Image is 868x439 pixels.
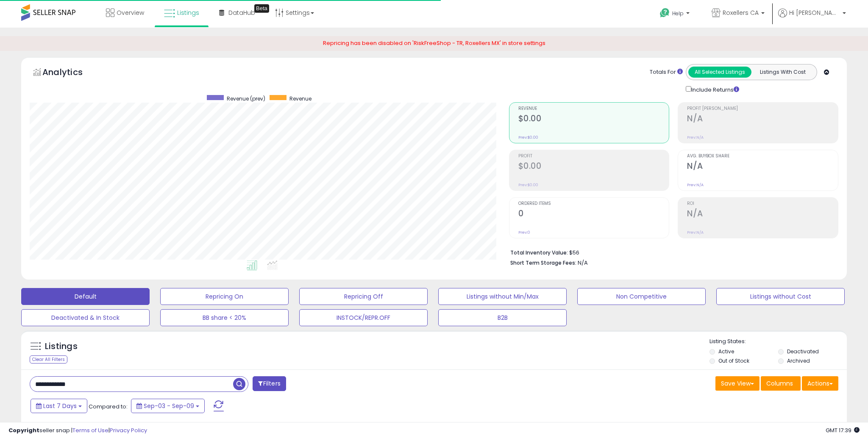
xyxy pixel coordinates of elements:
[687,201,838,206] span: ROI
[787,357,810,364] label: Archived
[659,8,670,18] i: Get Help
[778,8,846,28] a: Hi [PERSON_NAME]
[299,309,428,326] button: INSTOCK/REPR.OFF
[254,4,269,13] div: Tooltip anchor
[687,154,838,159] span: Avg. Buybox Share
[8,427,147,435] div: seller snap | |
[518,135,538,140] small: Prev: $0.00
[30,355,67,364] div: Clear All Filters
[510,249,568,256] b: Total Inventory Value:
[518,209,669,220] h2: 0
[787,348,819,355] label: Deactivated
[518,154,669,159] span: Profit
[518,161,669,173] h2: $0.00
[160,309,289,326] button: BB share < 20%
[687,209,838,220] h2: N/A
[709,338,847,346] p: Listing States:
[679,84,749,94] div: Include Returns
[718,357,749,364] label: Out of Stock
[687,106,838,111] span: Profit [PERSON_NAME]
[21,288,150,305] button: Default
[131,399,205,413] button: Sep-03 - Sep-09
[650,68,683,76] div: Totals For
[177,8,199,17] span: Listings
[518,230,530,235] small: Prev: 0
[826,426,860,434] span: 2025-09-17 17:39 GMT
[438,309,567,326] button: B2B
[144,402,194,410] span: Sep-03 - Sep-09
[771,421,838,429] div: Displaying 1 to 1 of 1 items
[687,230,704,235] small: Prev: N/A
[518,201,669,206] span: Ordered Items
[687,161,838,173] h2: N/A
[323,39,545,47] span: Repricing has been disabled on 'RiskFreeShop - TR, Roxellers MX' in store settings
[253,376,286,391] button: Filters
[510,259,576,266] b: Short Term Storage Fees:
[8,426,39,434] strong: Copyright
[72,426,108,434] a: Terms of Use
[31,399,87,413] button: Last 7 Days
[110,426,147,434] a: Privacy Policy
[45,341,78,352] h5: Listings
[718,348,734,355] label: Active
[299,288,428,305] button: Repricing Off
[518,106,669,111] span: Revenue
[228,8,255,17] span: DataHub
[687,114,838,125] h2: N/A
[653,1,698,28] a: Help
[751,67,814,78] button: Listings With Cost
[688,67,751,78] button: All Selected Listings
[723,8,759,17] span: Roxellers CA
[289,95,312,102] span: Revenue
[518,182,538,187] small: Prev: $0.00
[117,8,144,17] span: Overview
[577,288,706,305] button: Non Competitive
[438,288,567,305] button: Listings without Min/Max
[578,259,588,267] span: N/A
[160,288,289,305] button: Repricing On
[687,135,704,140] small: Prev: N/A
[766,379,793,388] span: Columns
[42,66,99,80] h5: Analytics
[21,309,150,326] button: Deactivated & In Stock
[716,288,845,305] button: Listings without Cost
[518,114,669,125] h2: $0.00
[761,376,801,391] button: Columns
[672,10,684,17] span: Help
[802,376,838,391] button: Actions
[89,403,128,411] span: Compared to:
[43,402,77,410] span: Last 7 Days
[510,247,832,257] li: $56
[789,8,840,17] span: Hi [PERSON_NAME]
[687,182,704,187] small: Prev: N/A
[715,376,759,391] button: Save View
[227,95,265,102] span: Revenue (prev)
